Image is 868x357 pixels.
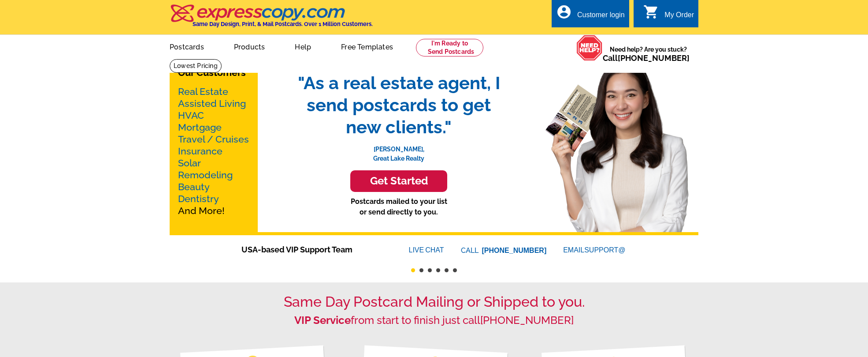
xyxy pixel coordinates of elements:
i: shopping_cart [643,4,659,20]
a: LIVECHAT [409,246,444,254]
strong: VIP Service [294,314,351,327]
a: Solar [178,158,201,169]
a: Travel / Cruises [178,134,249,145]
h2: from start to finish just call [170,314,698,327]
a: [PHONE_NUMBER] [618,53,690,63]
a: Beauty [178,181,210,192]
a: Get Started [289,170,509,192]
a: Assisted Living [178,98,246,109]
div: My Order [664,11,694,23]
p: Postcards mailed to your list or send directly to you. [289,196,509,218]
a: Remodeling [178,169,233,180]
h1: Same Day Postcard Mailing or Shipped to you. [170,293,698,310]
button: 2 of 6 [419,268,423,272]
div: Customer login [577,11,625,23]
img: help [576,35,603,61]
button: 1 of 6 [411,268,415,272]
a: Postcards [156,36,218,56]
a: Mortgage [178,122,222,133]
a: Help [281,36,325,56]
a: Free Templates [327,36,407,56]
button: 4 of 6 [436,268,440,272]
span: "As a real estate agent, I send postcards to get new clients." [289,72,509,138]
a: Insurance [178,146,223,157]
a: Real Estate [178,86,228,97]
p: And More! [178,86,249,217]
a: Same Day Design, Print, & Mail Postcards. Over 1 Million Customers. [170,11,373,27]
span: Call [603,53,690,63]
button: 6 of 6 [453,268,457,272]
a: EMAILSUPPORT@ [563,246,627,254]
a: Products [220,36,279,56]
button: 5 of 6 [445,268,449,272]
font: LIVE [409,245,426,256]
a: [PHONE_NUMBER] [480,314,574,327]
font: CALL [461,245,480,256]
font: SUPPORT@ [584,245,627,256]
button: 3 of 6 [428,268,432,272]
a: shopping_cart My Order [643,10,694,21]
span: USA-based VIP Support Team [241,244,382,256]
span: Need help? Are you stuck? [603,45,694,63]
a: Dentistry [178,193,219,204]
h4: Same Day Design, Print, & Mail Postcards. Over 1 Million Customers. [193,21,373,27]
a: [PHONE_NUMBER] [482,247,547,254]
p: [PERSON_NAME], Great Lake Realty [289,138,509,163]
i: account_circle [556,4,572,20]
h3: Get Started [361,175,436,188]
a: account_circle Customer login [556,10,625,21]
a: HVAC [178,110,204,121]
